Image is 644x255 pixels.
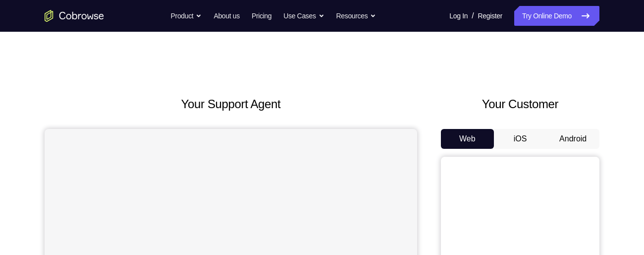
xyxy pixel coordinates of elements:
[546,129,599,149] button: Android
[514,6,599,26] a: Try Online Demo
[45,10,104,22] a: Go to the home page
[283,6,324,26] button: Use Cases
[441,129,494,149] button: Web
[214,6,239,26] a: About us
[494,129,547,149] button: iOS
[45,95,417,113] h2: Your Support Agent
[472,10,474,22] span: /
[171,6,202,26] button: Product
[441,95,599,113] h2: Your Customer
[449,6,468,26] a: Log In
[252,6,271,26] a: Pricing
[478,6,502,26] a: Register
[336,6,376,26] button: Resources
